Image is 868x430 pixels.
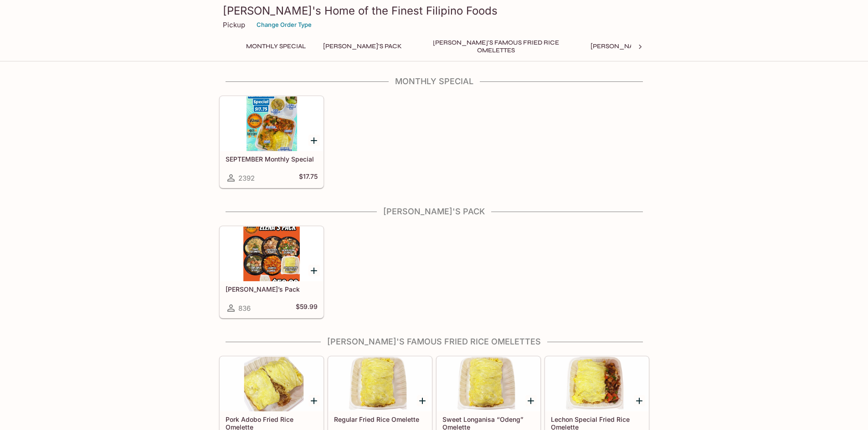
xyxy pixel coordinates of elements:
[586,40,702,53] button: [PERSON_NAME]'s Mixed Plates
[220,227,323,281] div: Elena’s Pack
[220,357,323,411] div: Pork Adobo Fried Rice Omelette
[252,18,316,32] button: Change Order Type
[545,357,648,411] div: Lechon Special Fried Rice Omelette
[318,40,407,53] button: [PERSON_NAME]'s Pack
[238,304,251,313] span: 836
[220,226,324,318] a: [PERSON_NAME]’s Pack836$59.99
[525,395,537,406] button: Add Sweet Longanisa “Odeng” Omelette
[299,172,318,183] h5: $17.75
[226,155,318,163] h5: SEPTEMBER Monthly Special
[296,303,318,314] h5: $59.99
[308,265,320,276] button: Add Elena’s Pack
[220,96,324,188] a: SEPTEMBER Monthly Special2392$17.75
[329,357,431,411] div: Regular Fried Rice Omelette
[223,20,245,29] p: Pickup
[226,285,318,293] h5: [PERSON_NAME]’s Pack
[437,357,540,411] div: Sweet Longanisa “Odeng” Omelette
[241,40,311,53] button: Monthly Special
[417,395,428,406] button: Add Regular Fried Rice Omelette
[238,174,255,182] span: 2392
[334,415,426,423] h5: Regular Fried Rice Omelette
[223,4,646,18] h3: [PERSON_NAME]'s Home of the Finest Filipino Foods
[219,207,649,217] h4: [PERSON_NAME]'s Pack
[219,76,649,86] h4: Monthly Special
[414,40,578,53] button: [PERSON_NAME]'s Famous Fried Rice Omelettes
[308,395,320,406] button: Add Pork Adobo Fried Rice Omelette
[220,96,323,151] div: SEPTEMBER Monthly Special
[219,337,649,347] h4: [PERSON_NAME]'s Famous Fried Rice Omelettes
[634,395,645,406] button: Add Lechon Special Fried Rice Omelette
[308,135,320,146] button: Add SEPTEMBER Monthly Special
